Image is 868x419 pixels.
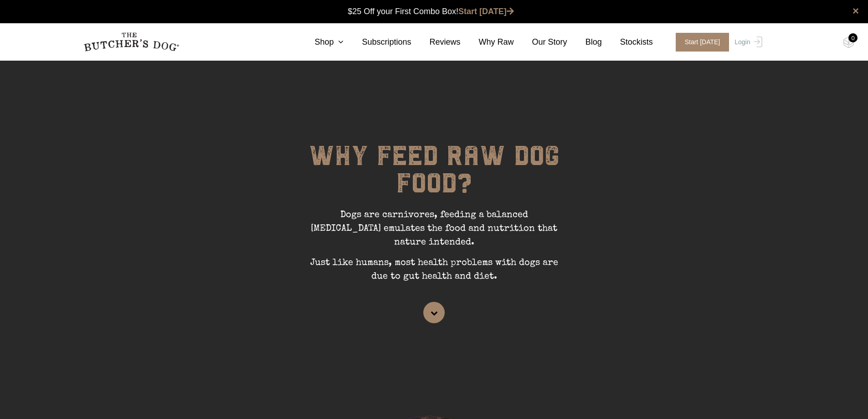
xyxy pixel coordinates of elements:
a: Why Raw [461,36,514,48]
p: Just like humans, most health problems with dogs are due to gut health and diet. [298,256,571,290]
p: Dogs are carnivores, feeding a balanced [MEDICAL_DATA] emulates the food and nutrition that natur... [298,208,571,256]
a: Subscriptions [344,36,411,48]
a: close [853,5,859,16]
a: Start [DATE] [667,33,733,52]
a: Our Story [514,36,567,48]
span: Start [DATE] [676,33,729,52]
h1: WHY FEED RAW DOG FOOD? [298,142,571,208]
a: Reviews [411,36,461,48]
a: Stockists [602,36,653,48]
a: Shop [296,36,344,48]
img: TBD_Cart-Empty.png [843,36,854,48]
a: Login [732,33,762,52]
a: Blog [567,36,602,48]
a: Start [DATE] [458,7,514,16]
div: 0 [848,33,858,42]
